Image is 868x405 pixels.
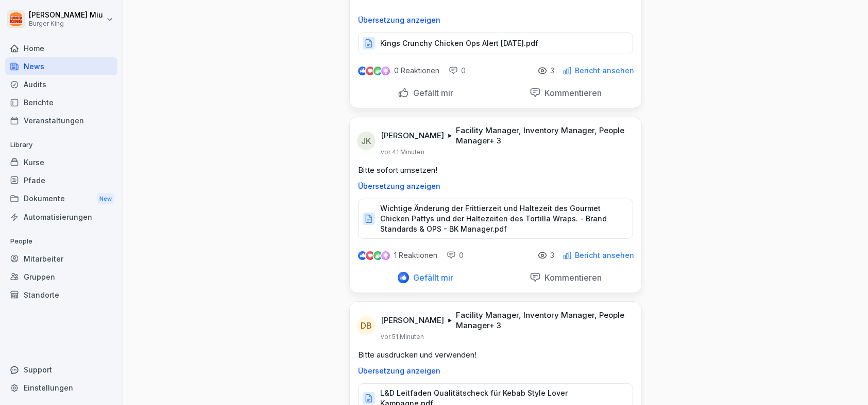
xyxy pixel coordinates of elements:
a: Kurse [5,153,117,171]
a: Einstellungen [5,379,117,397]
div: 0 [449,66,466,76]
p: 0 Reaktionen [394,67,439,75]
p: Übersetzung anzeigen [358,367,633,375]
p: [PERSON_NAME] [381,131,444,141]
img: inspiring [381,251,390,260]
a: Home [5,39,117,57]
div: New [97,193,114,205]
p: Bitte ausdrucken und verwenden! [358,349,633,361]
a: Berichte [5,93,117,111]
img: like [359,251,367,260]
a: Veranstaltungen [5,111,117,129]
p: Library [5,137,117,153]
a: Automatisierungen [5,208,117,226]
p: 1 Reaktionen [394,251,437,260]
p: Kommentieren [541,272,602,283]
p: Bericht ansehen [575,251,634,260]
p: Übersetzung anzeigen [358,182,633,190]
p: Wichtige Änderung der Frittierzeit und Haltezeit des Gourmet Chicken Pattys und der Haltezeiten d... [380,203,622,234]
img: love [366,67,374,75]
p: 3 [550,251,554,260]
img: like [359,67,367,75]
p: Facility Manager, Inventory Manager, People Manager + 3 [456,310,629,331]
p: Burger King [29,20,103,27]
div: JK [357,132,376,150]
p: [PERSON_NAME] Miu [29,11,103,20]
div: Dokumente [5,189,117,208]
p: vor 51 Minuten [381,333,424,341]
p: [PERSON_NAME] [381,315,444,326]
p: vor 41 Minuten [381,148,424,156]
a: Standorte [5,286,117,304]
a: Wichtige Änderung der Frittierzeit und Haltezeit des Gourmet Chicken Pattys und der Haltezeiten d... [358,217,633,227]
img: celebrate [373,251,382,260]
img: inspiring [381,66,390,75]
img: love [366,252,374,260]
p: Facility Manager, Inventory Manager, People Manager + 3 [456,125,629,146]
a: Audits [5,75,117,93]
p: People [5,233,117,250]
div: DB [357,316,376,335]
p: Bitte sofort umsetzen! [358,165,633,176]
a: Pfade [5,171,117,189]
a: News [5,57,117,75]
p: Gefällt mir [409,88,453,98]
p: Kings Crunchy Chicken Ops Alert [DATE].pdf [380,38,538,48]
p: Bericht ansehen [575,67,634,75]
div: Support [5,361,117,379]
p: Kommentieren [541,88,602,98]
a: Kings Crunchy Chicken Ops Alert [DATE].pdf [358,41,633,52]
div: 0 [447,250,464,261]
a: Gruppen [5,268,117,286]
a: DokumenteNew [5,189,117,208]
a: Mitarbeiter [5,250,117,268]
p: Übersetzung anzeigen [358,16,633,24]
img: celebrate [373,67,382,75]
p: Gefällt mir [409,272,453,283]
p: 3 [550,67,554,75]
